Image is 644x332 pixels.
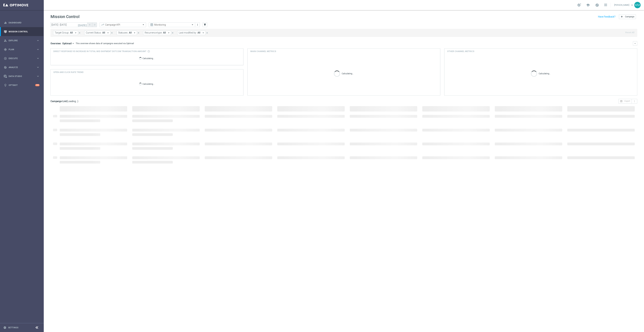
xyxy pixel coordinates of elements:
div: Execute [4,57,36,60]
button: Current Status: All arrow_drop_down [84,31,110,35]
i: keyboard_arrow_right [36,75,40,78]
button: play_circle_outline Execute keyboard_arrow_right [4,57,40,60]
span: All [198,31,200,34]
i: arrow_drop_down [74,31,77,34]
button: lightbulb Optibot +10 [4,84,40,87]
i: more_vert [196,23,199,26]
a: Mission Control [9,27,40,36]
i: open_in_browser [620,100,623,103]
div: +10 [35,84,40,86]
div: Data Studio keyboard_arrow_right [4,75,40,78]
multiple-options-button: Export to CSV [618,100,637,102]
i: person_search [4,39,7,42]
i: track_changes [4,66,7,69]
button: close [78,31,81,35]
div: Plan [4,48,36,51]
i: keyboard_arrow_right [36,48,40,51]
h4: OPEN AND CLICK RATE TREND [53,71,83,74]
button: Recurrence type: All arrow_drop_down [143,31,171,35]
h1: Mission Control [50,14,79,19]
i: play_circle_outline [4,57,7,60]
input: Select date range [50,22,87,27]
div: Optibot [4,81,40,90]
button: Optimail arrow_drop_down [61,42,76,45]
button: equalizer Dashboard [4,21,40,24]
button: arrow_forward [92,22,97,27]
span: keyboard_arrow_down [630,3,634,7]
p: Calculating... [142,82,155,85]
div: Data Studio [4,75,36,78]
div: Explore [4,39,36,42]
span: ( [67,100,67,103]
i: lightbulb [4,84,7,87]
i: trending_up [101,23,104,26]
span: Target Group: [55,31,69,34]
div: Analyze [4,66,36,69]
button: Statuses: All arrow_drop_down [117,31,137,35]
button: track_changes Analyze keyboard_arrow_right [4,66,40,69]
span: Current Status: [86,31,101,34]
a: Settings [8,327,18,329]
span: Direct Response VS Increase In Total Mid Shipment Dotcom Transaction Amount [53,50,146,53]
ng-select: Campaign KPI [100,22,146,27]
span: All [102,31,105,34]
span: Plan [9,49,36,51]
ng-select: Monitoring [149,22,195,27]
i: keyboard_arrow_right [36,66,40,69]
span: Optimail [62,42,72,45]
i: arrow_back [89,24,91,26]
p: Calculating... [539,72,551,75]
i: arrow_drop_down [202,31,205,34]
span: Data Studio [9,75,36,77]
i: close [137,32,140,34]
button: gps_fixed Plan keyboard_arrow_right [4,48,40,51]
button: close [110,31,113,35]
button: more_vert [196,23,199,27]
i: close [111,32,113,34]
i: arrow_drop_down [106,31,110,34]
button: [DATE] [77,22,87,27]
button: Mission Control [4,30,40,33]
button: close [206,31,209,35]
h3: Campaign List [50,100,78,103]
button: Last modified by: All arrow_drop_down [177,31,206,35]
div: Mission Control [4,27,40,36]
i: arrow_drop_down [167,31,170,34]
span: Campaign [625,15,634,18]
i: keyboard_arrow_down [634,42,636,45]
button: add Campaign [619,14,636,19]
i: arrow_drop_down [133,31,136,34]
div: This overview shows data of campaigns executed via Optimail [76,42,134,45]
i: equalizer [4,21,7,24]
button: close [137,31,140,35]
button: arrow_back [87,22,92,27]
i: filter_alt [203,23,206,26]
div: MM [634,2,641,8]
i: arrow_drop_down [72,42,75,45]
span: Analyze [9,66,36,68]
a: [PERSON_NAME]keyboard_arrow_down [614,3,634,8]
i: [DATE] [78,23,87,26]
span: All [70,31,73,34]
button: open_in_browser Export [618,99,632,104]
a: Dashboard [9,18,40,27]
button: close [171,31,174,35]
span: Explore [9,40,36,42]
h4: Main channel metrics [250,50,276,53]
button: more_vert [632,99,637,104]
button: filter_alt [203,22,207,27]
a: Optibot [9,81,35,90]
span: ) [77,100,78,103]
span: Last modified by: [179,31,197,34]
i: gps_fixed [4,48,7,51]
i: settings [3,326,6,329]
button: person_search Explore keyboard_arrow_right [4,39,40,42]
p: Calculating... [142,57,155,60]
i: more_vert [633,100,636,103]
